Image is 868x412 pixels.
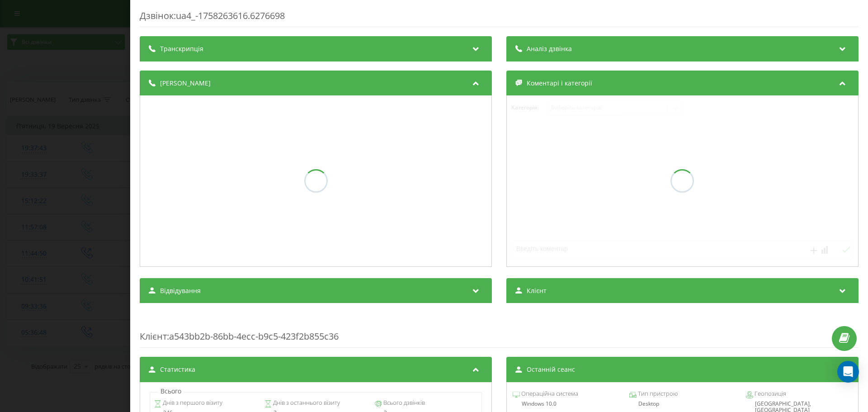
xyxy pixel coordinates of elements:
span: Клієнт [527,286,547,295]
span: Транскрипція [160,44,203,53]
span: Днів з першого візиту [161,398,222,407]
span: Днів з останнього візиту [272,398,340,407]
div: Desktop [629,401,736,407]
span: Операційна система [520,389,578,398]
p: Всього [158,387,184,396]
span: [PERSON_NAME] [160,79,211,88]
span: Тип пристрою [637,389,678,398]
span: Коментарі і категорії [527,79,592,88]
span: Статистика [160,365,195,374]
span: Клієнт [140,330,167,342]
span: Останній сеанс [527,365,575,374]
div: : a543bb2b-86bb-4ecc-b9c5-423f2b855c36 [140,312,859,348]
span: Всього дзвінків [382,398,425,407]
div: Open Intercom Messenger [837,361,859,383]
div: Дзвінок : ua4_-1758263616.6276698 [140,9,859,27]
span: Аналіз дзвінка [527,44,572,53]
span: Геопозиція [753,389,786,398]
div: Windows 10.0 [513,401,619,407]
span: Відвідування [160,286,201,295]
